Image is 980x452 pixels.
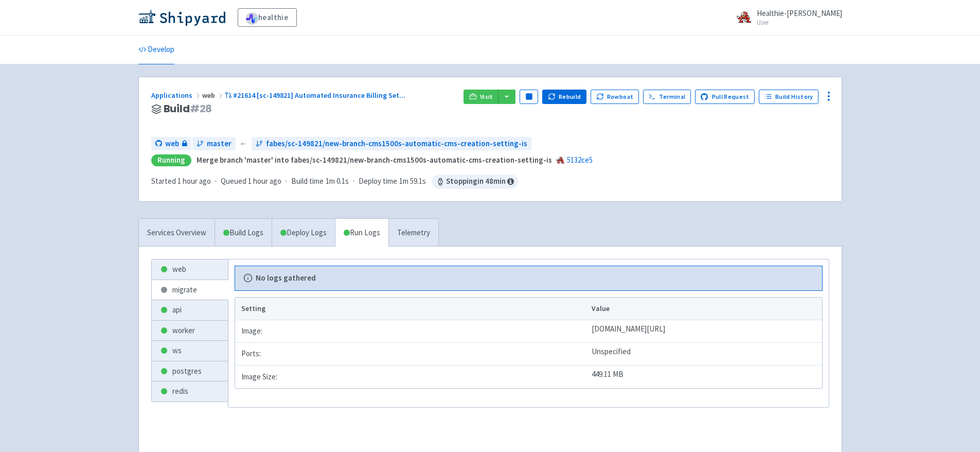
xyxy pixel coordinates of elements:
[235,366,589,388] td: Image Size:
[432,175,518,189] span: Stopping in 48 min
[197,155,552,165] strong: Merge branch 'master' into fabes/sc-149821/new-branch-cms1500s-automatic-cms-creation-setting-is
[757,8,842,18] span: Healthie-[PERSON_NAME]
[238,8,297,27] a: healthie
[588,343,822,366] td: Unspecified
[152,300,228,320] a: api
[730,9,842,26] a: Healthie-[PERSON_NAME] User
[588,298,822,320] th: Value
[235,320,589,343] td: Image:
[588,320,822,343] td: [DOMAIN_NAME][URL]
[256,272,316,284] b: No logs gathered
[252,137,531,151] a: fabes/sc-149821/new-branch-cms1500s-automatic-cms-creation-setting-is
[233,91,405,100] span: #21614 [sc-149821] Automated Insurance Billing Set ...
[235,298,589,320] th: Setting
[272,219,335,247] a: Deploy Logs
[151,91,202,100] a: Applications
[326,176,349,187] span: 1m 0.1s
[248,176,281,186] time: 1 hour ago
[215,219,272,247] a: Build Logs
[240,138,247,150] span: ←
[202,91,225,100] span: web
[151,137,191,151] a: web
[151,175,518,189] div: · · ·
[388,219,438,247] a: Telemetry
[266,138,527,150] span: fabes/sc-149821/new-branch-cms1500s-automatic-cms-creation-setting-is
[207,138,231,150] span: master
[225,91,407,100] a: #21614 [sc-149821] Automated Insurance Billing Set...
[151,154,191,166] div: Running
[464,90,498,104] a: Visit
[567,155,593,165] a: 5132ce5
[152,361,228,381] a: postgres
[164,103,212,115] span: Build
[152,381,228,402] a: redis
[591,90,639,104] button: Rowboat
[520,90,538,104] button: Pause
[151,176,211,186] span: Started
[588,366,822,388] td: 449.11 MB
[152,321,228,341] a: worker
[235,343,589,366] td: Ports:
[152,259,228,280] a: web
[480,93,493,101] span: Visit
[291,176,324,187] span: Build time
[152,280,228,300] a: migrate
[757,19,842,26] small: User
[138,9,225,26] img: Shipyard logo
[221,176,281,186] span: Queued
[138,36,174,64] a: Develop
[152,341,228,361] a: ws
[190,101,212,116] span: # 28
[335,219,388,247] a: Run Logs
[139,219,215,247] a: Services Overview
[759,90,818,104] a: Build History
[399,176,426,187] span: 1m 59.1s
[695,90,755,104] a: Pull Request
[177,176,211,186] time: 1 hour ago
[359,176,397,187] span: Deploy time
[165,138,179,150] span: web
[643,90,691,104] a: Terminal
[542,90,586,104] button: Rebuild
[192,137,236,151] a: master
